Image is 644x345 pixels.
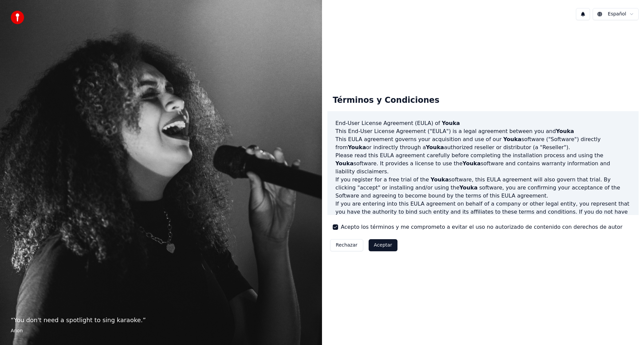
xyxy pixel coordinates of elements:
button: Rechazar [330,239,363,251]
h3: End-User License Agreement (EULA) of [335,119,631,127]
p: Please read this EULA agreement carefully before completing the installation process and using th... [335,152,631,176]
span: Youka [503,136,521,142]
p: “ You don't need a spotlight to sing karaoke. ” [11,315,311,325]
span: Youka [460,184,478,191]
label: Acepto los términos y me comprometo a evitar el uso no autorizado de contenido con derechos de autor [341,223,623,231]
p: This EULA agreement governs your acquisition and use of our software ("Software") directly from o... [335,135,631,152]
footer: Anon [11,328,311,334]
div: Términos y Condiciones [327,90,445,111]
span: Youka [426,144,444,150]
span: Youka [556,128,574,134]
button: Aceptar [369,239,397,251]
span: Youka [431,176,449,183]
span: Youka [463,160,481,167]
img: youka [11,11,24,24]
p: If you are entering into this EULA agreement on behalf of a company or other legal entity, you re... [335,200,631,232]
p: This End-User License Agreement ("EULA") is a legal agreement between you and [335,127,631,135]
p: If you register for a free trial of the software, this EULA agreement will also govern that trial... [335,176,631,200]
span: Youka [348,144,366,150]
span: Youka [335,160,354,167]
span: Youka [442,120,460,126]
